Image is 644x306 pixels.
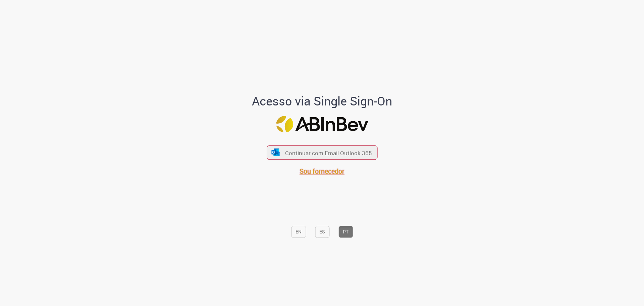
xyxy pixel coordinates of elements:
a: Sou fornecedor [300,167,344,176]
button: ES [315,226,329,238]
font: Continuar com Email Outlook 365 [285,149,372,157]
button: EN [291,226,306,238]
button: PT [338,226,353,238]
font: PT [343,229,348,235]
font: ES [319,229,325,235]
img: Logotipo ABInBev [276,116,368,132]
img: ícone Azure/Microsoft 360 [271,148,280,156]
button: ícone Azure/Microsoft 360 Continuar com Email Outlook 365 [267,145,377,160]
font: EN [296,229,302,235]
font: Acesso via Single Sign-On [252,93,392,109]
